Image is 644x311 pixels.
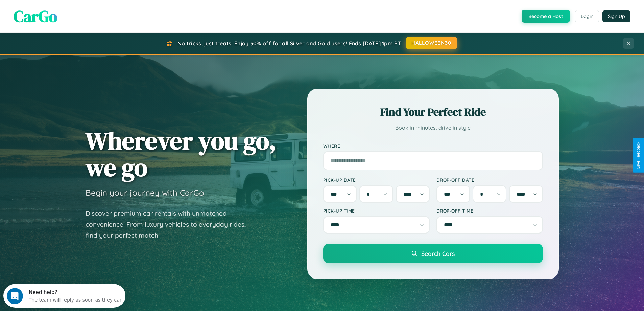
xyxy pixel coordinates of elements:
[3,3,126,21] div: Open Intercom Messenger
[636,142,641,169] div: Give Feedback
[86,208,255,241] p: Discover premium car rentals with unmatched convenience. From luxury vehicles to everyday rides, ...
[86,187,204,198] h3: Begin your journey with CarGo
[323,177,430,183] label: Pick-up Date
[323,208,430,214] label: Pick-up Time
[323,244,543,263] button: Search Cars
[436,177,543,183] label: Drop-off Date
[323,123,543,133] p: Book in minutes, drive in style
[436,208,543,214] label: Drop-off Time
[25,6,119,11] div: Need help?
[406,37,457,49] button: HALLOWEEN30
[7,288,23,304] iframe: Intercom live chat
[177,40,402,47] span: No tricks, just treats! Enjoy 30% off for all Silver and Gold users! Ends [DATE] 1pm PT.
[14,5,57,27] span: CarGo
[421,250,455,257] span: Search Cars
[323,105,543,119] h2: Find Your Perfect Ride
[575,10,599,22] button: Login
[25,11,119,18] div: The team will reply as soon as they can
[323,143,543,149] label: Where
[86,127,276,181] h1: Wherever you go, we go
[602,10,630,22] button: Sign Up
[522,10,570,23] button: Become a Host
[3,284,125,308] iframe: Intercom live chat discovery launcher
